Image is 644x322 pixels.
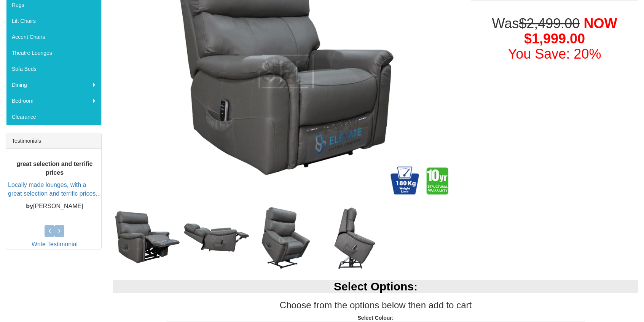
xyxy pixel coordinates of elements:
a: Theatre Lounges [6,45,101,61]
a: Lift Chairs [6,13,101,29]
p: [PERSON_NAME] [8,202,101,211]
del: $2,499.00 [519,16,580,31]
font: You Save: 20% [508,46,601,62]
b: great selection and terrific prices [16,161,92,176]
h3: Choose from the options below then add to cart [113,300,638,310]
a: Bedroom [6,93,101,109]
b: Select Options: [334,280,418,293]
a: Sofa Beds [6,61,101,77]
a: Accent Chairs [6,29,101,45]
a: Locally made lounges, with a great selection and terrific prices... [8,182,101,197]
a: Dining [6,77,101,93]
span: NOW $1,999.00 [524,16,617,46]
a: Clearance [6,109,101,125]
strong: Select Colour: [358,315,394,321]
div: Testimonials [6,133,101,149]
h1: Was [471,16,638,61]
a: Write Testimonial [32,241,78,247]
b: by [26,203,33,209]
